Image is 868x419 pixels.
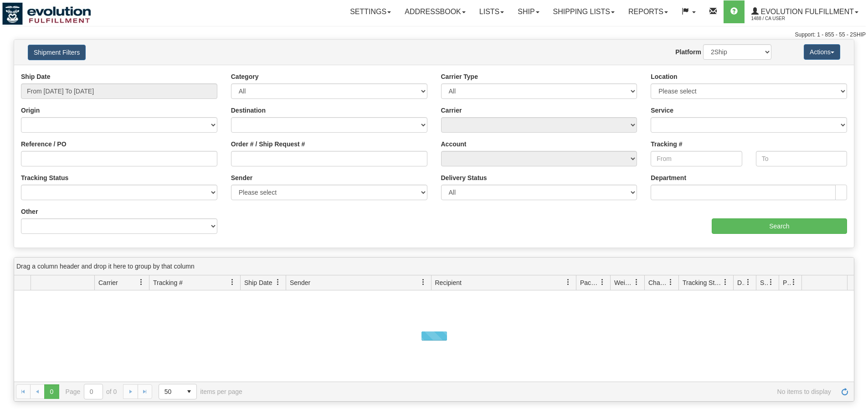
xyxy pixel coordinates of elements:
[648,278,668,287] span: Charge
[580,278,599,287] span: Packages
[14,258,854,275] div: grid grouping header
[712,218,847,234] input: Search
[441,173,487,182] label: Delivery Status
[651,151,742,166] input: From
[98,278,118,287] span: Carrier
[231,106,266,115] label: Destination
[756,151,847,166] input: To
[511,0,546,23] a: Ship
[740,274,756,290] a: Delivery Status filter column settings
[182,384,196,399] span: select
[786,274,801,290] a: Pickup Status filter column settings
[751,14,820,23] span: 1488 / CA User
[675,47,701,57] label: Platform
[21,72,51,81] label: Ship Date
[837,384,852,399] a: Refresh
[737,278,745,287] span: Delivery Status
[153,278,183,287] span: Tracking #
[783,278,791,287] span: Pickup Status
[621,0,675,23] a: Reports
[2,2,91,25] img: logo1488.jpg
[651,72,677,81] label: Location
[683,278,722,287] span: Tracking Status
[255,388,831,395] span: No items to display
[159,384,242,399] span: items per page
[21,207,38,216] label: Other
[164,387,176,396] span: 50
[663,274,678,290] a: Charge filter column settings
[343,0,398,23] a: Settings
[398,0,473,23] a: Addressbook
[546,0,621,23] a: Shipping lists
[21,106,40,115] label: Origin
[745,0,865,23] a: Evolution Fulfillment 1488 / CA User
[651,173,686,182] label: Department
[441,140,467,149] label: Account
[441,72,478,81] label: Carrier Type
[66,384,117,399] span: Page of 0
[270,274,286,290] a: Ship Date filter column settings
[759,8,854,16] span: Evolution Fulfillment
[473,0,511,23] a: Lists
[763,274,779,290] a: Shipment Issues filter column settings
[231,173,252,182] label: Sender
[416,274,431,290] a: Sender filter column settings
[290,278,310,287] span: Sender
[629,274,644,290] a: Weight filter column settings
[651,106,673,115] label: Service
[244,278,272,287] span: Ship Date
[21,173,68,182] label: Tracking Status
[159,384,197,399] span: Page sizes drop down
[441,106,462,115] label: Carrier
[44,384,59,399] span: Page 0
[560,274,576,290] a: Recipient filter column settings
[651,140,682,149] label: Tracking #
[718,274,733,290] a: Tracking Status filter column settings
[760,278,768,287] span: Shipment Issues
[21,140,67,149] label: Reference / PO
[595,274,610,290] a: Packages filter column settings
[225,274,240,290] a: Tracking # filter column settings
[134,274,149,290] a: Carrier filter column settings
[804,44,840,60] button: Actions
[435,278,462,287] span: Recipient
[614,278,633,287] span: Weight
[231,140,305,149] label: Order # / Ship Request #
[2,31,866,39] div: Support: 1 - 855 - 55 - 2SHIP
[28,45,86,60] button: Shipment Filters
[231,72,259,81] label: Category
